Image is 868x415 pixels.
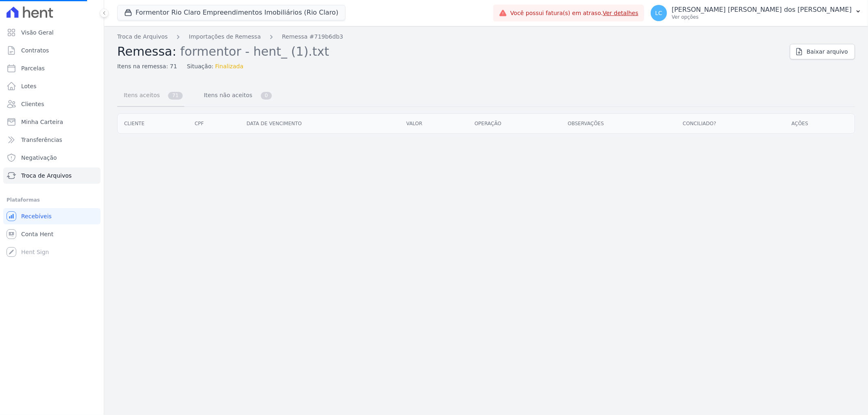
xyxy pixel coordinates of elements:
span: Itens não aceitos [199,87,254,103]
span: Itens aceitos [119,87,162,103]
a: Visão Geral [3,24,101,41]
a: Lotes [3,78,101,94]
a: Negativação [3,150,101,166]
th: Observações [561,114,676,133]
span: Parcelas [21,64,45,72]
span: Troca de Arquivos [21,172,72,180]
th: Data de vencimento [240,114,400,133]
span: 0 [261,92,272,100]
a: Itens aceitos 71 [117,85,184,107]
th: Cliente [118,114,188,133]
a: Ver detalhes [603,10,638,16]
th: Ações [785,114,855,133]
a: Itens não aceitos 0 [197,85,274,107]
span: Contratos [21,46,49,54]
button: Formentor Rio Claro Empreendimentos Imobiliários (Rio Claro) [117,5,345,20]
th: CPF [188,114,240,133]
div: Plataformas [7,195,97,205]
p: Ver opções [672,14,852,20]
th: Conciliado? [676,114,785,133]
a: Troca de Arquivos [3,167,101,184]
span: Clientes [21,100,44,108]
a: Recebíveis [3,208,101,224]
span: Lotes [21,82,37,90]
span: Remessa: [117,44,176,59]
span: LC [655,10,662,16]
span: Situação: [187,62,213,71]
a: Importações de Remessa [189,33,261,41]
span: Transferências [21,136,62,144]
span: Negativação [21,154,57,162]
span: Recebíveis [21,212,52,220]
button: LC [PERSON_NAME] [PERSON_NAME] dos [PERSON_NAME] Ver opções [644,2,868,24]
a: Conta Hent [3,226,101,242]
span: Conta Hent [21,230,53,238]
span: Baixar arquivo [807,48,848,56]
span: 71 [168,92,182,100]
th: Valor [400,114,468,133]
a: Contratos [3,42,101,59]
a: Troca de Arquivos [117,33,168,41]
th: Operação [468,114,561,133]
span: Visão Geral [21,28,54,37]
span: Itens na remessa: 71 [117,62,177,71]
nav: Breadcrumb [117,33,783,41]
span: Minha Carteira [21,118,63,126]
span: formentor - hent_ (1).txt [180,43,329,59]
span: Você possui fatura(s) em atraso. [510,9,638,17]
a: Clientes [3,96,101,112]
span: Finalizada [215,62,244,71]
a: Minha Carteira [3,114,101,130]
a: Parcelas [3,60,101,76]
a: Remessa #719b6db3 [282,33,343,41]
a: Transferências [3,132,101,148]
p: [PERSON_NAME] [PERSON_NAME] dos [PERSON_NAME] [672,6,852,14]
nav: Tab selector [117,85,273,107]
a: Baixar arquivo [790,44,855,59]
